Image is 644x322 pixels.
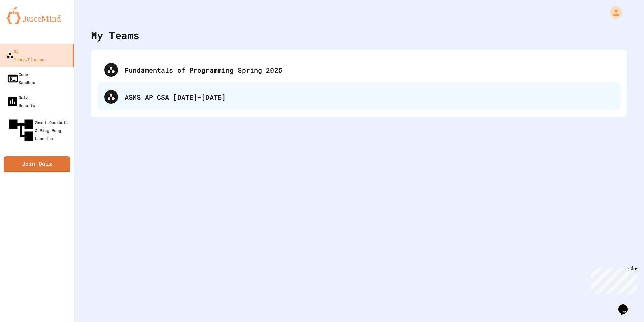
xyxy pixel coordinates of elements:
[7,93,35,109] div: Quiz Reports
[98,56,620,83] div: Fundamentals of Programming Spring 2025
[4,156,70,172] a: Join Quiz
[7,7,67,24] img: logo-orange.svg
[125,65,614,75] div: Fundamentals of Programming Spring 2025
[616,295,637,315] iframe: chat widget
[7,70,35,86] div: Code Sandbox
[7,116,71,144] div: Smart Doorbell & Ping Pong Launcher
[588,266,637,294] iframe: chat widget
[7,47,44,63] div: My Teams/Classes
[98,83,620,110] div: ASMS AP CSA [DATE]-[DATE]
[603,5,624,20] div: My Account
[125,92,614,102] div: ASMS AP CSA [DATE]-[DATE]
[3,3,46,43] div: Chat with us now!Close
[91,28,139,43] div: My Teams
